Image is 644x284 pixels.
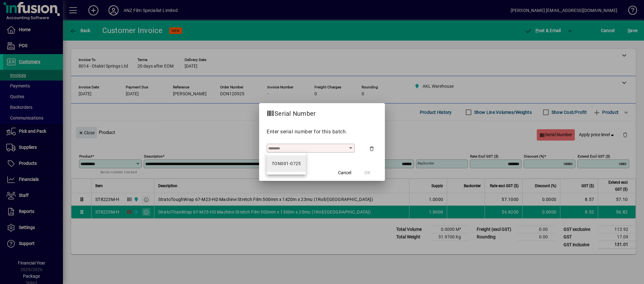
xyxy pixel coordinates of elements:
[272,160,301,167] div: TON001-0725
[268,153,350,159] mat-error: Required
[335,167,355,178] button: Cancel
[338,170,351,176] span: Cancel
[267,128,377,136] p: Enter serial number for this batch.
[267,155,306,172] mat-option: TON001-0725
[259,103,323,121] h2: Serial Number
